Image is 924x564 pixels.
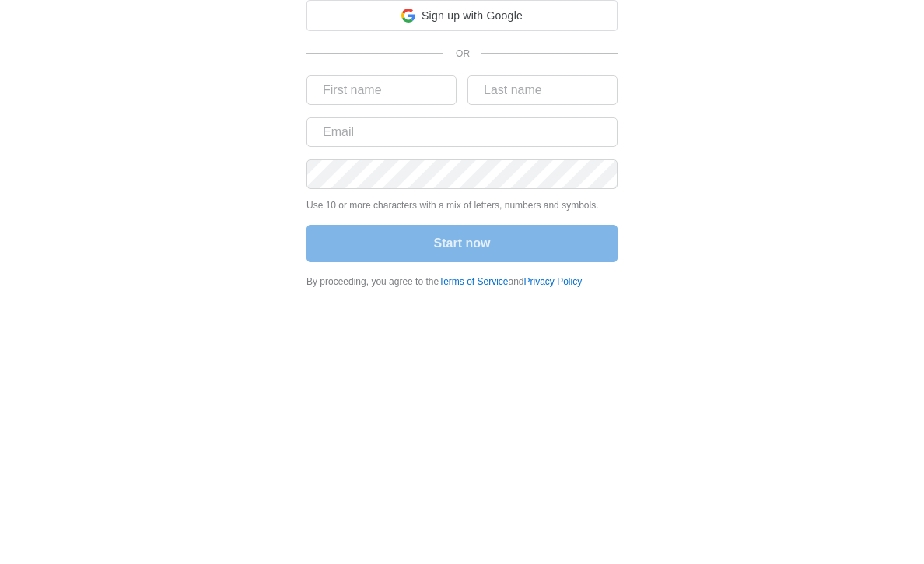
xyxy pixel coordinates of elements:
[306,198,618,212] p: Use 10 or more characters with a mix of letters, numbers and symbols.
[456,47,462,61] p: OR
[439,276,508,287] a: Terms of Service
[524,276,583,287] a: Privacy Policy
[306,275,618,289] div: By proceeding, you agree to the and
[306,117,618,147] input: Email
[467,75,618,105] input: Last name
[306,75,457,105] input: First name
[422,8,523,24] span: Sign up with Google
